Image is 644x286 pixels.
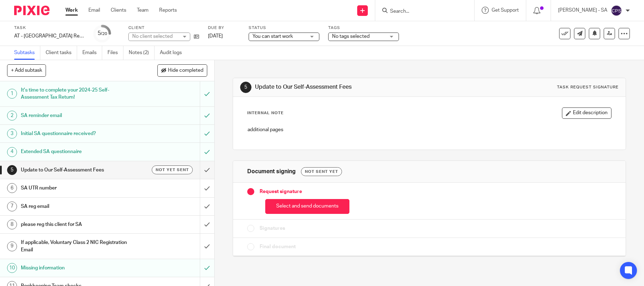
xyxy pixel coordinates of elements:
[260,225,285,232] span: Signatures
[21,146,135,157] h1: Extended SA questionnaire
[208,34,223,39] span: [DATE]
[82,46,102,60] a: Emails
[14,6,50,15] img: Pixie
[7,129,17,139] div: 3
[168,68,203,74] span: Hide completed
[21,165,135,175] h1: Update to Our Self-Assessment Fees
[14,46,40,60] a: Subtasks
[301,167,342,176] div: Not sent yet
[98,29,107,37] div: 5
[208,25,240,31] label: Due by
[253,34,293,39] span: You can start work
[21,219,135,230] h1: please reg this client for SA
[21,128,135,139] h1: Initial SA questionnaire received?
[7,165,17,175] div: 5
[14,25,85,31] label: Task
[558,7,607,14] p: [PERSON_NAME] - SA
[157,64,207,76] button: Hide completed
[611,5,622,16] img: svg%3E
[7,202,17,211] div: 7
[265,199,349,214] button: Select and send documents
[255,83,444,91] h1: Update to Our Self-Assessment Fees
[240,82,251,93] div: 5
[562,107,611,119] button: Edit description
[247,168,296,175] h1: Document signing
[260,188,302,195] span: Request signature
[132,33,178,40] div: No client selected
[21,201,135,212] h1: SA reg email
[260,243,296,250] span: Final document
[21,110,135,121] h1: SA reminder email
[21,237,135,255] h1: If applicable, Voluntary Class 2 NIC Registration Email
[7,241,17,251] div: 9
[7,147,17,157] div: 4
[7,220,17,229] div: 8
[247,110,284,116] p: Internal Note
[46,46,77,60] a: Client tasks
[14,33,85,40] div: AT - [GEOGRAPHIC_DATA] Return - PE [DATE]
[88,7,100,14] a: Email
[160,46,187,60] a: Audit logs
[21,183,135,193] h1: SA UTR number
[249,25,319,31] label: Status
[137,7,149,14] a: Team
[21,85,135,103] h1: It's time to complete your 2024-25 Self-Assessment Tax Return!
[7,89,17,99] div: 1
[328,25,399,31] label: Tags
[7,64,46,76] button: + Add subtask
[492,8,519,13] span: Get Support
[159,7,177,14] a: Reports
[7,111,17,121] div: 2
[7,183,17,193] div: 6
[7,263,17,273] div: 10
[21,263,135,273] h1: Missing information
[65,7,78,14] a: Work
[128,25,199,31] label: Client
[101,32,107,36] small: /20
[14,33,85,40] div: AT - SA Return - PE 05-04-2025
[332,34,370,39] span: No tags selected
[156,167,189,173] span: Not yet sent
[248,126,611,133] p: additional pages
[111,7,126,14] a: Clients
[108,46,123,60] a: Files
[389,8,453,15] input: Search
[557,84,619,90] div: Task request signature
[129,46,155,60] a: Notes (2)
